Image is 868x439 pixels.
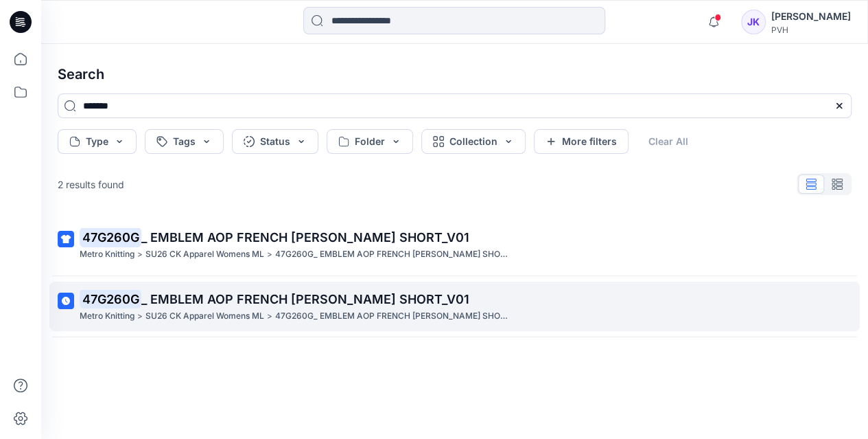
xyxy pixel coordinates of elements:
[141,230,469,245] span: _ EMBLEM AOP FRENCH [PERSON_NAME] SHORT_V01
[80,289,141,308] mark: 47G260G
[47,55,863,93] h4: Search
[137,247,143,262] p: >
[267,247,272,262] p: >
[275,309,513,324] p: 47G260G_ EMBLEM AOP FRENCH TERRY SHORT_V01
[232,129,318,154] button: Status
[80,227,141,247] mark: 47G260G
[58,177,124,192] p: 2 results found
[80,309,134,324] p: Metro Knitting
[275,247,513,262] p: 47G260G_ EMBLEM AOP FRENCH TERRY SHORT_V01
[327,129,413,154] button: Folder
[267,309,272,324] p: >
[80,247,134,262] p: Metro Knitting
[421,129,526,154] button: Collection
[141,292,469,306] span: _ EMBLEM AOP FRENCH [PERSON_NAME] SHORT_V01
[145,309,264,324] p: SU26 CK Apparel Womens ML
[771,8,851,25] div: [PERSON_NAME]
[771,25,851,35] div: PVH
[49,220,860,270] a: 47G260G_ EMBLEM AOP FRENCH [PERSON_NAME] SHORT_V01Metro Knitting>SU26 CK Apparel Womens ML>47G260...
[534,129,629,154] button: More filters
[58,129,137,154] button: Type
[137,309,143,324] p: >
[145,247,264,262] p: SU26 CK Apparel Womens ML
[49,282,860,332] a: 47G260G_ EMBLEM AOP FRENCH [PERSON_NAME] SHORT_V01Metro Knitting>SU26 CK Apparel Womens ML>47G260...
[145,129,224,154] button: Tags
[741,10,766,34] div: JK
